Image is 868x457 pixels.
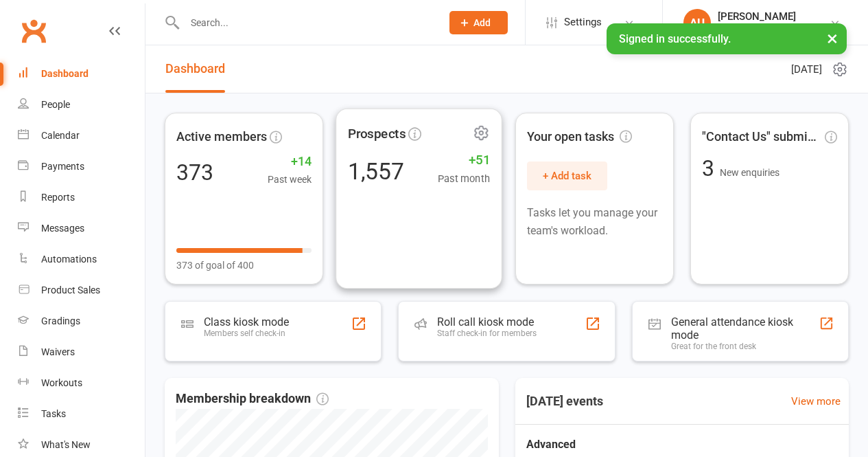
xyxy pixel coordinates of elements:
div: Tasks [41,408,66,419]
div: Dashboard [41,68,89,79]
span: +14 [268,152,312,172]
div: Great for the front desk [671,342,819,351]
h3: [DATE] events [515,389,614,414]
div: General attendance kiosk mode [671,315,819,342]
span: Prospects [348,123,406,144]
a: Clubworx [16,14,51,48]
div: Product Sales [41,285,100,296]
div: Waivers [41,346,75,357]
span: "Contact Us" submissions [702,127,822,147]
div: Automations [41,254,97,265]
span: +51 [438,150,491,170]
div: Payments [41,161,84,172]
button: Add [449,11,508,34]
span: Past month [438,170,491,187]
span: 373 of goal of 400 [176,258,254,273]
div: Messages [41,223,84,234]
span: [DATE] [791,61,822,78]
div: Reports [41,192,75,203]
div: Calendar [41,130,80,141]
div: Staff check-in for members [437,328,537,338]
span: New enquiries [720,167,779,178]
a: People [18,89,145,120]
span: Add [473,17,491,28]
a: Messages [18,213,145,244]
a: Product Sales [18,275,145,306]
span: Signed in successfully. [619,32,731,45]
a: Tasks [18,399,145,430]
input: Search... [180,13,432,32]
span: Settings [564,7,602,38]
a: Reports [18,182,145,213]
div: What's New [41,439,91,450]
a: Waivers [18,337,145,368]
div: Workouts [41,377,82,388]
div: AU [683,9,711,36]
span: Membership breakdown [176,389,329,409]
a: Payments [18,151,145,182]
a: Dashboard [165,45,225,93]
div: Gradings [41,315,80,326]
p: Tasks let you manage your team's workload. [527,204,662,239]
a: View more [791,393,841,410]
div: 1,557 [348,159,404,183]
a: Gradings [18,306,145,337]
a: Automations [18,244,145,275]
span: Your open tasks [527,127,632,147]
span: Active members [176,127,267,147]
a: Calendar [18,120,145,151]
span: 3 [702,155,720,181]
span: Past week [268,172,312,187]
div: 373 [176,161,213,183]
a: Workouts [18,368,145,399]
span: Advanced [526,436,769,454]
div: Strike Studio [718,23,796,35]
div: People [41,99,70,110]
div: Class kiosk mode [204,315,289,328]
div: Members self check-in [204,328,289,338]
a: Dashboard [18,58,145,89]
div: Roll call kiosk mode [437,315,537,328]
button: × [820,23,845,53]
div: [PERSON_NAME] [718,10,796,23]
button: + Add task [527,161,607,190]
